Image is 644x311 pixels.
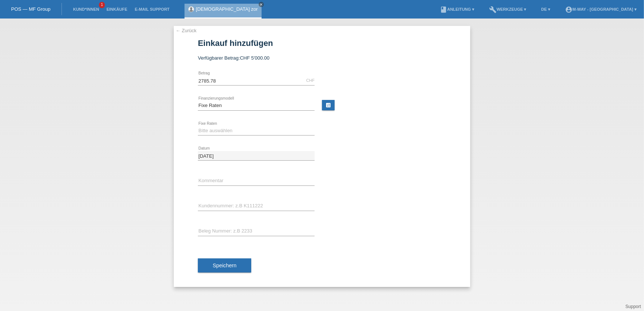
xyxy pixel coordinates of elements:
i: build [489,6,497,13]
div: Verfügbarer Betrag: [198,55,446,61]
a: buildWerkzeuge ▾ [485,7,530,11]
div: CHF [306,78,315,83]
span: 1 [99,2,105,8]
a: Kund*innen [69,7,103,11]
a: ← Zurück [176,28,196,33]
i: calculate [325,102,331,108]
a: account_circlem-way - [GEOGRAPHIC_DATA] ▾ [561,7,640,11]
i: account_circle [565,6,572,13]
a: E-Mail Support [131,7,173,11]
a: calculate [322,100,335,110]
a: close [259,2,264,7]
a: Einkäufe [103,7,131,11]
span: Speichern [213,262,236,268]
a: DE ▾ [538,7,554,11]
i: book [440,6,447,13]
span: CHF 5'000.00 [240,55,269,61]
a: POS — MF Group [11,6,50,12]
button: Speichern [198,258,251,272]
a: Support [625,304,641,309]
h1: Einkauf hinzufügen [198,39,446,48]
a: bookAnleitung ▾ [436,7,478,11]
i: close [259,3,263,6]
a: [DEMOGRAPHIC_DATA] zor [196,6,258,12]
